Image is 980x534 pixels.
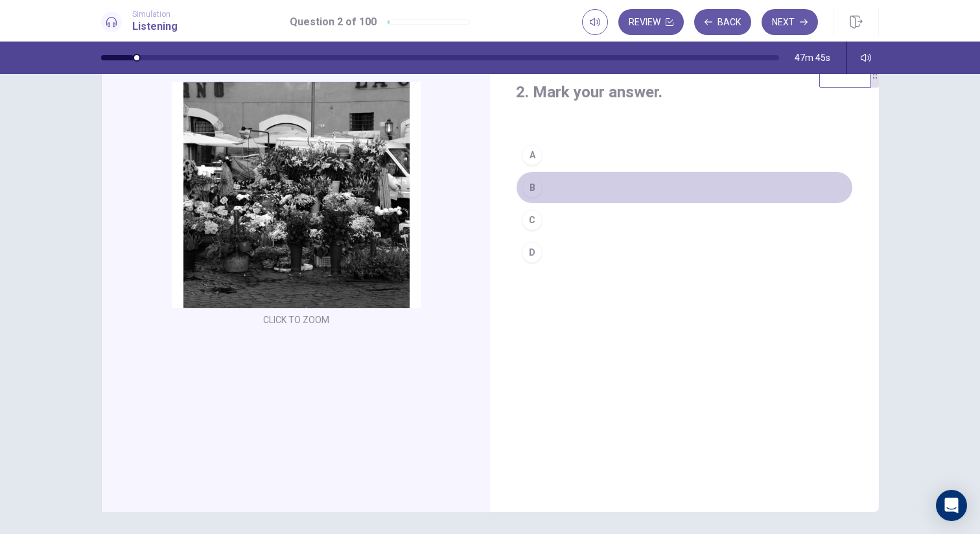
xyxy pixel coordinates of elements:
[694,9,751,35] button: Back
[522,177,542,198] div: B
[516,204,853,236] button: C
[522,242,542,263] div: D
[522,210,542,230] div: C
[516,171,853,204] button: B
[762,9,818,35] button: Next
[936,490,967,521] div: Open Intercom Messenger
[516,139,853,171] button: A
[795,53,830,63] span: 47m 45s
[132,10,178,19] span: Simulation
[618,9,684,35] button: Review
[132,19,178,34] h1: Listening
[290,14,377,30] h1: Question 2 of 100
[522,145,542,165] div: A
[516,82,853,103] h4: 2. Mark your answer.
[516,236,853,269] button: D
